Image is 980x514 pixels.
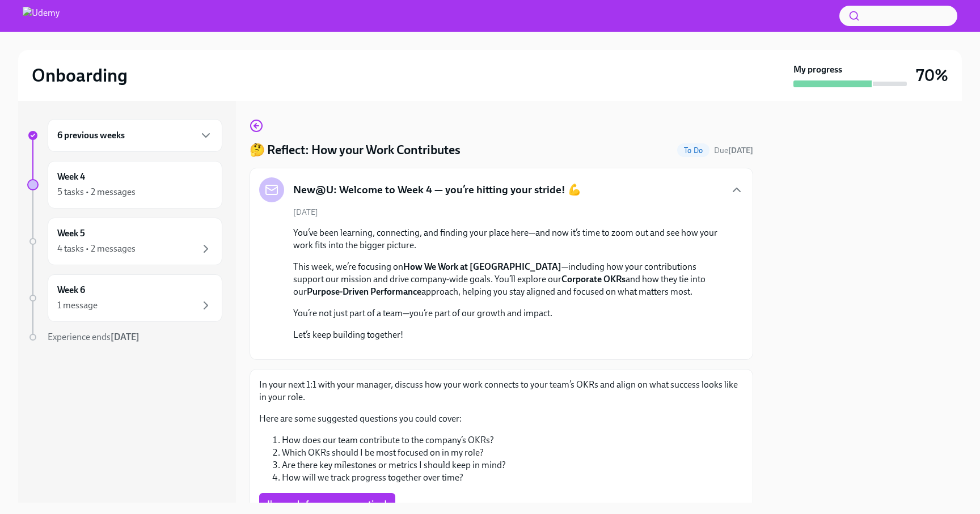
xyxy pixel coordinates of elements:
[27,218,222,265] a: Week 54 tasks • 2 messages
[282,459,744,471] li: Are there key milestones or metrics I should keep in mind?
[561,274,626,284] strong: Corporate OKRs
[714,146,753,155] span: Due
[307,286,421,297] strong: Purpose-Driven Performance
[267,499,387,510] span: I'm ready for my conversation!
[282,471,744,484] li: How will we track progress together over time?
[27,161,222,209] a: Week 45 tasks • 2 messages
[293,329,725,341] p: Let’s keep building together!
[293,307,725,320] p: You’re not just part of a team—you’re part of our growth and impact.
[282,447,744,459] li: Which OKRs should I be most focused on in my role?
[293,182,581,197] h5: New@U: Welcome to Week 4 — you’re hitting your stride! 💪
[916,65,948,86] h3: 70%
[714,145,753,156] span: October 4th, 2025 10:00
[23,7,60,25] img: Udemy
[57,227,85,240] h6: Week 5
[32,64,128,87] h2: Onboarding
[57,186,136,198] div: 5 tasks • 2 messages
[48,332,140,342] span: Experience ends
[48,119,222,152] div: 6 previous weeks
[57,129,125,142] h6: 6 previous weeks
[677,146,709,155] span: To Do
[293,207,318,218] span: [DATE]
[250,142,461,159] h4: 🤔 Reflect: How your Work Contributes
[259,379,744,403] p: In your next 1:1 with your manager, discuss how your work connects to your team’s OKRs and align ...
[793,63,842,76] strong: My progress
[57,171,85,183] h6: Week 4
[111,332,140,342] strong: [DATE]
[27,274,222,322] a: Week 61 message
[728,146,753,155] strong: [DATE]
[403,261,561,272] strong: How We Work at [GEOGRAPHIC_DATA]
[57,243,136,255] div: 4 tasks • 2 messages
[57,284,85,296] h6: Week 6
[282,434,744,447] li: How does our team contribute to the company’s OKRs?
[293,227,725,252] p: You’ve been learning, connecting, and finding your place here—and now it’s time to zoom out and s...
[57,299,98,312] div: 1 message
[259,413,744,425] p: Here are some suggested questions you could cover:
[293,261,725,298] p: This week, we’re focusing on —including how your contributions support our mission and drive comp...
